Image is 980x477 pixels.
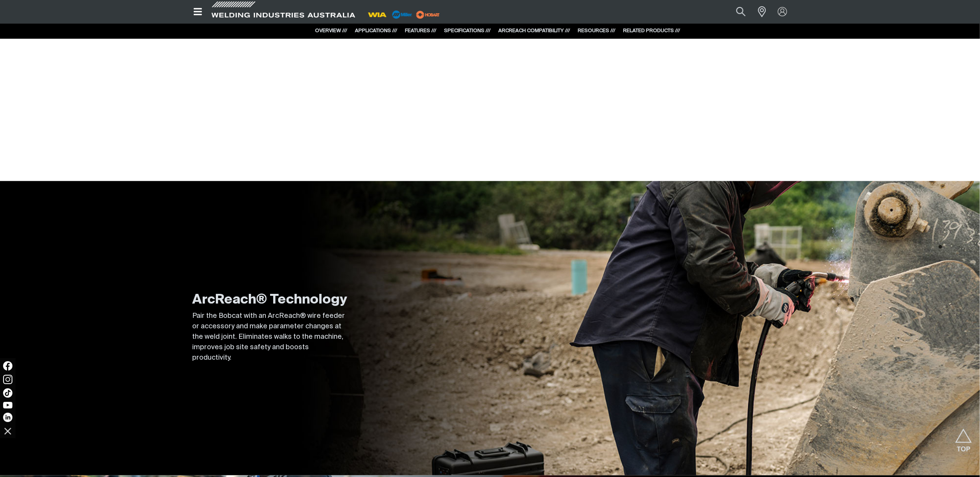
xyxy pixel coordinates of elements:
[3,388,12,398] img: TikTok
[728,3,754,21] button: Search products
[578,28,616,33] a: RESOURCES ///
[193,293,348,307] strong: ArcReach® Technology
[3,402,12,408] img: YouTube
[414,9,442,21] img: miller
[499,28,570,33] a: ARCREACH COMPATIBILITY ///
[444,28,491,33] a: SPECIFICATIONS ///
[3,413,12,422] img: LinkedIn
[414,12,442,17] a: miller
[955,429,972,446] button: Scroll to top
[315,28,348,33] a: OVERVIEW ///
[718,3,754,21] input: Product name or item number...
[193,311,348,363] p: Pair the Bobcat with an ArcReach® wire feeder or accessory and make parameter changes at the weld...
[405,28,437,33] a: FEATURES ///
[3,375,12,384] img: Instagram
[1,424,14,438] img: hide socials
[355,28,398,33] a: APPLICATIONS ///
[623,28,680,33] a: RELATED PRODUCTS ///
[3,361,12,371] img: Facebook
